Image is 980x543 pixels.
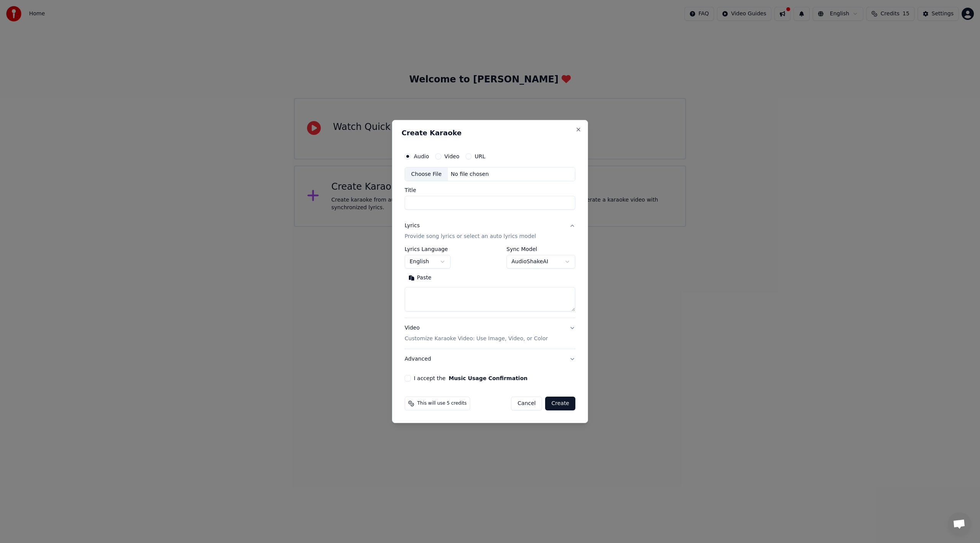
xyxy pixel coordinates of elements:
label: Lyrics Language [405,247,451,252]
label: Audio [414,154,429,159]
div: No file chosen [448,171,492,178]
label: Title [405,188,575,193]
p: Customize Karaoke Video: Use Image, Video, or Color [405,335,548,343]
h2: Create Karaoke [402,130,578,136]
button: Paste [405,272,435,284]
label: URL [475,154,485,159]
label: Sync Model [506,247,575,252]
div: Lyrics [405,222,420,230]
p: Provide song lyrics or select an auto lyrics model [405,233,536,241]
span: This will use 5 credits [417,400,467,407]
label: I accept the [414,376,528,381]
button: LyricsProvide song lyrics or select an auto lyrics model [405,216,575,247]
div: LyricsProvide song lyrics or select an auto lyrics model [405,247,575,318]
button: I accept the [449,376,528,381]
button: Advanced [405,349,575,369]
div: Video [405,325,548,343]
button: Create [545,397,575,410]
button: VideoCustomize Karaoke Video: Use Image, Video, or Color [405,318,575,349]
button: Cancel [511,397,542,410]
div: Choose File [405,167,448,181]
label: Video [444,154,459,159]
